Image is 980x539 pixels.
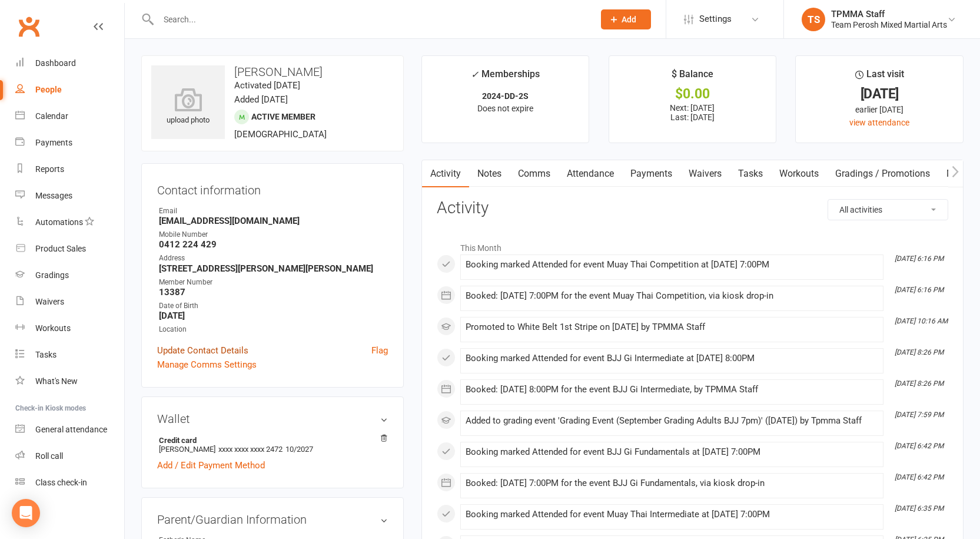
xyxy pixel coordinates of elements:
[895,286,944,294] i: [DATE] 6:16 PM
[827,160,938,187] a: Gradings / Promotions
[831,19,947,30] div: Team Perosh Mixed Martial Arts
[157,358,257,372] a: Manage Comms Settings
[466,447,878,457] div: Booking marked Attended for event BJJ Gi Fundamentals at [DATE] 7:00PM
[15,50,124,77] a: Dashboard
[895,348,944,356] i: [DATE] 8:26 PM
[14,12,44,41] a: Clubworx
[466,322,878,332] div: Promoted to White Belt 1st Stripe on [DATE] by TPMMA Staff
[35,350,57,359] div: Tasks
[155,11,586,28] input: Search...
[35,111,68,121] div: Calendar
[159,253,388,264] div: Address
[159,324,388,335] div: Location
[620,103,766,122] p: Next: [DATE] Last: [DATE]
[895,317,948,325] i: [DATE] 10:16 AM
[35,244,86,253] div: Product Sales
[15,315,124,342] a: Workouts
[15,469,124,496] a: Class kiosk mode
[15,156,124,183] a: Reports
[466,510,878,520] div: Booking marked Attended for event Muay Thai Intermediate at [DATE] 7:00PM
[159,239,388,250] strong: 0412 224 429
[35,164,64,174] div: Reports
[15,236,124,262] a: Product Sales
[35,323,71,333] div: Workouts
[35,425,107,434] div: General attendance
[471,67,540,88] div: Memberships
[159,436,382,445] strong: Credit card
[895,411,944,419] i: [DATE] 7:59 PM
[157,513,388,526] h3: Parent/Guardian Information
[159,206,388,217] div: Email
[601,9,651,29] button: Add
[849,118,909,127] a: view attendance
[159,310,388,321] strong: [DATE]
[802,8,825,31] div: TS
[285,445,313,454] span: 10/2027
[895,442,944,450] i: [DATE] 6:42 PM
[159,263,388,274] strong: [STREET_ADDRESS][PERSON_NAME][PERSON_NAME]
[35,376,78,386] div: What's New
[218,445,283,454] span: xxxx xxxx xxxx 2472
[466,291,878,301] div: Booked: [DATE] 7:00PM for the event Muay Thai Competition, via kiosk drop-in
[15,368,124,395] a: What's New
[622,160,680,187] a: Payments
[159,216,388,226] strong: [EMAIL_ADDRESS][DOMAIN_NAME]
[466,416,878,426] div: Added to grading event 'Grading Event (September Grading Adults BJJ 7pm)' ([DATE]) by Tpmma Staff
[234,129,327,140] span: [DEMOGRAPHIC_DATA]
[35,138,72,147] div: Payments
[422,160,469,187] a: Activity
[437,236,948,254] li: This Month
[680,160,730,187] a: Waivers
[157,458,265,472] a: Add / Edit Payment Method
[15,342,124,368] a: Tasks
[482,91,529,101] strong: 2024-DD-2S
[157,412,388,425] h3: Wallet
[159,277,388,288] div: Member Number
[771,160,827,187] a: Workouts
[151,65,394,78] h3: [PERSON_NAME]
[895,254,944,263] i: [DATE] 6:16 PM
[234,80,300,91] time: Activated [DATE]
[699,6,732,32] span: Settings
[559,160,622,187] a: Attendance
[471,69,479,80] i: ✓
[234,94,288,105] time: Added [DATE]
[12,499,40,527] div: Open Intercom Messenger
[855,67,904,88] div: Last visit
[35,191,72,200] div: Messages
[15,77,124,103] a: People
[15,103,124,130] a: Calendar
[251,112,315,121] span: Active member
[730,160,771,187] a: Tasks
[466,260,878,270] div: Booking marked Attended for event Muay Thai Competition at [DATE] 7:00PM
[157,434,388,455] li: [PERSON_NAME]
[35,297,64,306] div: Waivers
[35,58,76,68] div: Dashboard
[15,262,124,289] a: Gradings
[15,209,124,236] a: Automations
[469,160,510,187] a: Notes
[806,103,952,116] div: earlier [DATE]
[622,15,636,24] span: Add
[157,343,248,358] a: Update Contact Details
[35,85,62,94] div: People
[151,88,225,127] div: upload photo
[466,353,878,363] div: Booking marked Attended for event BJJ Gi Intermediate at [DATE] 8:00PM
[806,88,952,100] div: [DATE]
[15,443,124,469] a: Roll call
[510,160,559,187] a: Comms
[15,130,124,156] a: Payments
[35,217,83,227] div: Automations
[15,183,124,209] a: Messages
[477,104,533,113] span: Does not expire
[159,287,388,297] strong: 13387
[371,343,388,358] a: Flag
[466,478,878,488] div: Booked: [DATE] 7:00PM for the event BJJ Gi Fundamentals, via kiosk drop-in
[437,199,948,217] h3: Activity
[895,504,944,512] i: [DATE] 6:35 PM
[159,300,388,312] div: Date of Birth
[159,229,388,240] div: Mobile Number
[15,416,124,443] a: General attendance kiosk mode
[157,179,388,197] h3: Contact information
[895,379,944,388] i: [DATE] 8:26 PM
